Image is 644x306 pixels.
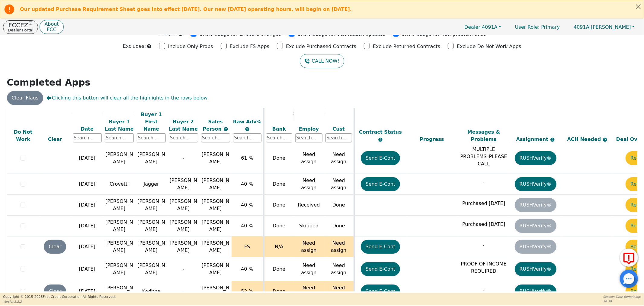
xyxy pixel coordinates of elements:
[459,146,508,168] p: MULTIPLE PROBLEMS–PLEASE CALL
[464,24,482,30] span: Dealer:
[135,195,167,216] td: [PERSON_NAME]
[324,236,354,257] td: Need assign
[244,244,250,249] span: FS
[459,286,508,294] p: -
[264,257,294,281] td: Done
[137,111,166,132] div: Buyer 1 First Name
[203,119,223,132] span: Sales Person
[324,216,354,236] td: Done
[264,195,294,216] td: Done
[167,143,199,174] td: -
[202,151,229,164] span: [PERSON_NAME]
[515,285,556,298] button: RUSHVerify®
[135,216,167,236] td: [PERSON_NAME]
[361,285,400,298] button: Send E-Cont
[620,249,638,267] button: Report Error to FCC
[167,216,199,236] td: [PERSON_NAME]
[459,129,508,143] div: Messages & Problems
[135,174,167,195] td: Jagger
[202,285,229,298] span: [PERSON_NAME]
[44,285,66,298] button: Clear
[459,260,508,275] p: PROOF OF INCOME REQUIRED
[9,129,38,143] div: Do Not Work
[202,262,229,275] span: [PERSON_NAME]
[509,21,566,33] a: User Role: Primary
[264,174,294,195] td: Done
[233,119,261,124] span: Raw Adv%
[266,125,293,132] div: Bank
[361,151,400,165] button: Send E-Cont
[28,21,33,26] sup: ®
[241,155,253,161] span: 61 %
[241,181,253,187] span: 40 %
[201,133,230,142] input: Search...
[103,143,135,174] td: [PERSON_NAME]
[459,179,508,186] p: -
[167,281,199,302] td: -
[516,136,550,142] span: Assignment
[633,0,644,13] button: Close alert
[202,177,229,190] span: [PERSON_NAME]
[241,202,253,208] span: 40 %
[241,223,253,229] span: 40 %
[71,236,103,257] td: [DATE]
[373,43,440,50] p: Exclude Returned Contracts
[294,216,324,236] td: Skipped
[71,281,103,302] td: [DATE]
[294,236,324,257] td: Need assign
[361,177,400,191] button: Send E-Cont
[300,54,344,68] a: CALL NOW!
[167,236,199,257] td: [PERSON_NAME]
[103,195,135,216] td: [PERSON_NAME]
[457,43,521,50] p: Exclude Do Not Work Apps
[82,295,116,299] span: All Rights Reserved.
[603,295,641,299] p: Session Time Remaining:
[264,216,294,236] td: Done
[515,151,556,165] button: RUSHVerify®
[202,240,229,253] span: [PERSON_NAME]
[40,20,63,34] button: AboutFCC
[202,198,229,211] span: [PERSON_NAME]
[40,136,69,143] div: Clear
[233,133,261,142] input: Search...
[103,257,135,281] td: [PERSON_NAME]
[325,133,352,142] input: Search...
[167,195,199,216] td: [PERSON_NAME]
[73,125,102,132] div: Date
[20,6,352,12] b: Our updated Purchase Requirement Sheet goes into effect [DATE]. Our new [DATE] operating hours, w...
[515,24,540,30] span: User Role :
[324,281,354,302] td: Need assign
[7,91,43,105] button: Clear Flags
[71,216,103,236] td: [DATE]
[294,195,324,216] td: Received
[167,174,199,195] td: [PERSON_NAME]
[103,174,135,195] td: Crovetti
[567,22,641,32] button: 4091A:[PERSON_NAME]
[44,240,66,254] button: Clear
[294,174,324,195] td: Need assign
[8,28,33,32] p: Dealer Portal
[73,133,102,142] input: Search...
[464,24,498,30] span: 4091A
[264,281,294,302] td: Done
[167,257,199,281] td: -
[8,22,33,28] p: FCCEZ
[169,133,198,142] input: Search...
[105,133,134,142] input: Search...
[135,143,167,174] td: [PERSON_NAME]
[567,136,603,142] span: ACH Needed
[574,24,631,30] span: [PERSON_NAME]
[71,195,103,216] td: [DATE]
[295,125,322,132] div: Employ
[509,21,566,33] p: Primary
[105,118,134,132] div: Buyer 1 Last Name
[408,136,457,143] div: Progress
[44,22,59,27] p: About
[71,143,103,174] td: [DATE]
[458,22,508,32] a: Dealer:4091A
[361,262,400,276] button: Send E-Cont
[230,43,270,50] p: Exclude FS Apps
[264,143,294,174] td: Done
